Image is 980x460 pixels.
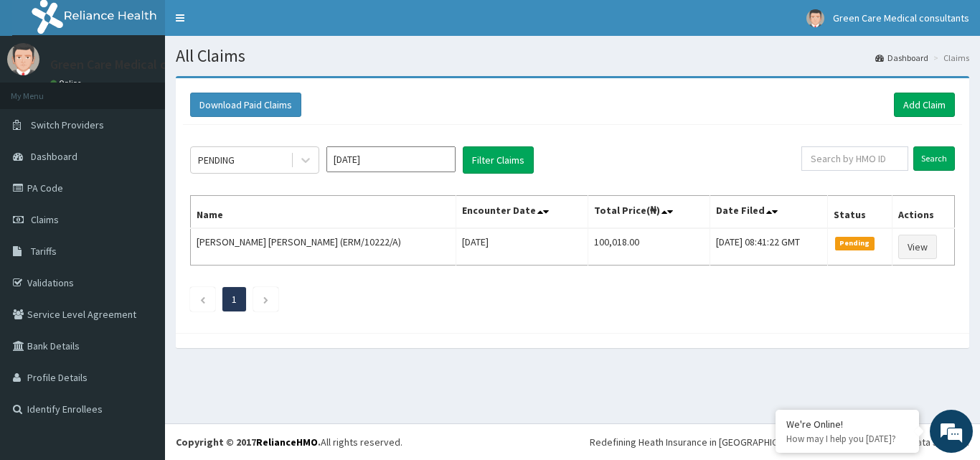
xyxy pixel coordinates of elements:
[710,196,827,229] th: Date Filed
[588,196,710,229] th: Total Price(₦)
[463,146,534,174] button: Filter Claims
[263,293,269,306] a: Next page
[456,228,588,266] td: [DATE]
[786,418,908,431] div: We're Online!
[235,7,270,42] div: Minimize live chat window
[786,433,908,445] p: How may I help you today?
[50,78,85,88] a: Online
[176,47,969,65] h1: All Claims
[31,245,57,258] span: Tariffs
[7,307,273,357] textarea: Type your message and hit 'Enter'
[232,293,237,306] a: Page 1 is your current page
[256,436,318,449] a: RelianceHMO
[930,52,969,64] li: Claims
[801,146,908,171] input: Search by HMO ID
[898,235,937,259] a: View
[913,146,955,171] input: Search
[892,196,955,229] th: Actions
[588,228,710,266] td: 100,018.00
[326,146,456,172] input: Select Month and Year
[31,213,59,226] span: Claims
[7,43,39,75] img: User Image
[590,435,969,449] div: Redefining Heath Insurance in [GEOGRAPHIC_DATA] using Telemedicine and Data Science!
[50,58,227,71] p: Green Care Medical consultants
[835,237,875,250] span: Pending
[827,196,892,229] th: Status
[165,423,980,460] footer: All rights reserved.
[191,196,456,229] th: Name
[833,11,969,24] span: Green Care Medical consultants
[27,72,58,108] img: d_794563401_company_1708531726252_794563401
[83,139,198,283] span: We're online!
[199,293,206,306] a: Previous page
[190,93,301,117] button: Download Paid Claims
[875,52,928,64] a: Dashboard
[806,9,824,27] img: User Image
[75,80,241,99] div: Chat with us now
[456,196,588,229] th: Encounter Date
[198,153,235,167] div: PENDING
[191,228,456,266] td: [PERSON_NAME] [PERSON_NAME] (ERM/10222/A)
[710,228,827,266] td: [DATE] 08:41:22 GMT
[894,93,955,117] a: Add Claim
[176,436,321,449] strong: Copyright © 2017 .
[31,118,104,131] span: Switch Providers
[31,150,77,163] span: Dashboard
